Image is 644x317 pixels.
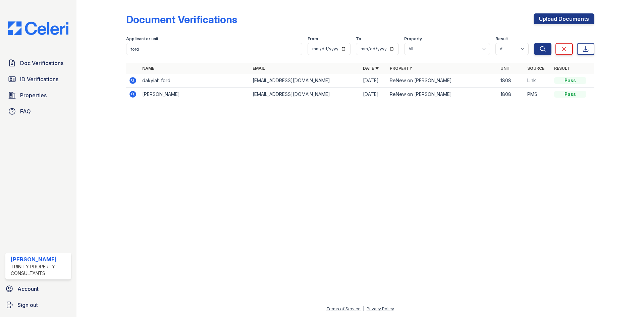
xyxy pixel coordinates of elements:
[142,66,154,71] a: Name
[126,43,302,55] input: Search by name, email, or unit number
[11,255,68,263] div: [PERSON_NAME]
[11,263,68,277] div: Trinity Property Consultants
[387,74,497,88] td: ReNew on [PERSON_NAME]
[360,74,387,88] td: [DATE]
[5,56,71,70] a: Doc Verifications
[356,36,361,42] label: To
[17,285,39,293] span: Account
[554,77,586,84] div: Pass
[498,88,525,101] td: 1808
[20,91,47,99] span: Properties
[5,72,71,86] a: ID Verifications
[390,66,412,71] a: Property
[363,66,379,71] a: Date ▼
[498,74,525,88] td: 1808
[3,298,74,312] a: Sign out
[308,36,318,42] label: From
[387,88,497,101] td: ReNew on [PERSON_NAME]
[525,74,551,88] td: Link
[140,88,250,101] td: [PERSON_NAME]
[3,21,74,35] img: CE_Logo_Blue-a8612792a0a2168367f1c8372b55b34899dd931a85d93a1a3d3e32e68fde9ad4.png
[527,66,544,71] a: Source
[3,282,74,296] a: Account
[250,88,360,101] td: [EMAIL_ADDRESS][DOMAIN_NAME]
[5,89,71,102] a: Properties
[20,59,63,67] span: Doc Verifications
[500,66,511,71] a: Unit
[360,88,387,101] td: [DATE]
[17,301,38,309] span: Sign out
[250,74,360,88] td: [EMAIL_ADDRESS][DOMAIN_NAME]
[534,13,594,24] a: Upload Documents
[126,13,237,25] div: Document Verifications
[140,74,250,88] td: dakyiah ford
[326,306,361,311] a: Terms of Service
[363,306,364,311] div: |
[495,36,508,42] label: Result
[404,36,422,42] label: Property
[5,105,71,118] a: FAQ
[554,66,570,71] a: Result
[525,88,551,101] td: PMS
[367,306,394,311] a: Privacy Policy
[126,36,158,42] label: Applicant or unit
[253,66,265,71] a: Email
[20,75,58,83] span: ID Verifications
[20,107,31,115] span: FAQ
[554,91,586,98] div: Pass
